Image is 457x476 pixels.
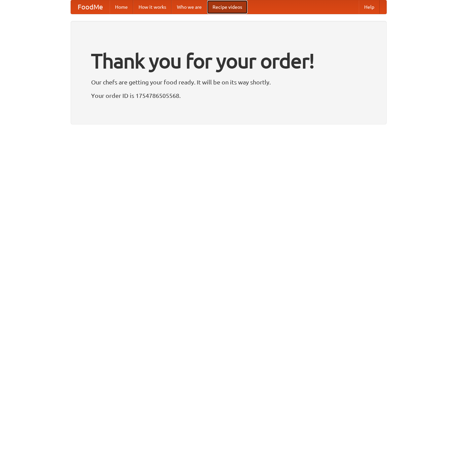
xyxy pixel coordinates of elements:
[91,77,366,87] p: Our chefs are getting your food ready. It will be on its way shortly.
[110,0,133,14] a: Home
[133,0,172,14] a: How it works
[91,90,366,101] p: Your order ID is 1754786505568.
[207,0,247,14] a: Recipe videos
[91,45,366,77] h1: Thank you for your order!
[71,0,110,14] a: FoodMe
[172,0,207,14] a: Who we are
[359,0,380,14] a: Help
